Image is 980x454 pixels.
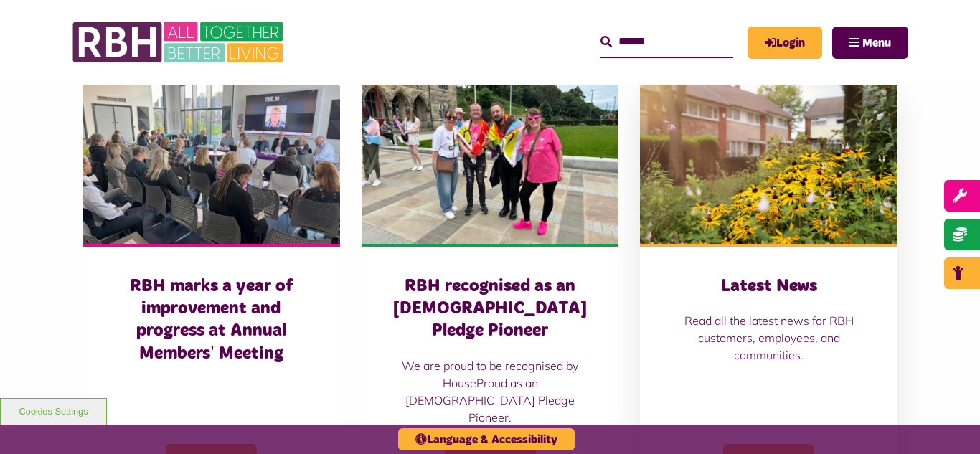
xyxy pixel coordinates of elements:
[72,14,287,70] img: RBH
[748,27,822,59] a: MyRBH
[669,312,869,364] p: Read all the latest news for RBH customers, employees, and communities.
[362,83,619,244] img: RBH customers and colleagues at the Rochdale Pride event outside the town hall
[390,275,590,343] h3: RBH recognised as an [DEMOGRAPHIC_DATA] Pledge Pioneer
[669,275,869,298] h3: Latest News
[83,83,340,244] img: Board Meeting
[398,428,575,450] button: Language & Accessibility
[111,275,311,365] h3: RBH marks a year of improvement and progress at Annual Members’ Meeting
[600,27,733,57] input: Search
[862,37,891,49] span: Menu
[390,357,590,426] p: We are proud to be recognised by HouseProud as an [DEMOGRAPHIC_DATA] Pledge Pioneer.
[640,83,897,244] img: SAZ MEDIA RBH HOUSING4
[832,27,908,59] button: Navigation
